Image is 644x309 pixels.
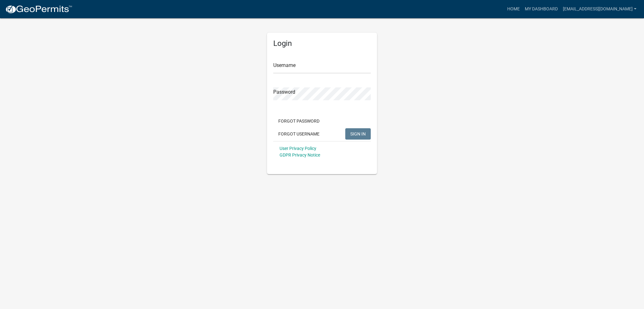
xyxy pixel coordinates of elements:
a: GDPR Privacy Notice [280,152,320,157]
a: My Dashboard [522,3,560,15]
a: Home [505,3,522,15]
span: SIGN IN [350,131,366,136]
button: Forgot Password [273,115,325,127]
button: SIGN IN [345,128,371,140]
a: [EMAIL_ADDRESS][DOMAIN_NAME] [560,3,639,15]
a: User Privacy Policy [280,146,316,151]
button: Forgot Username [273,128,325,140]
h5: Login [273,39,371,48]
